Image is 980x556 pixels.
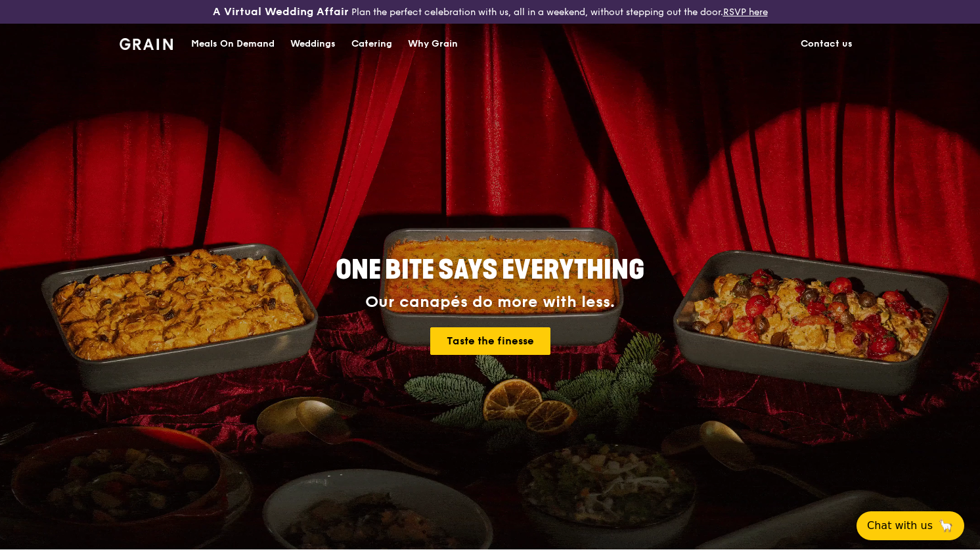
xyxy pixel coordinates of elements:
[857,511,964,540] button: Chat with us🦙
[254,293,726,312] div: Our canapés do more with less.
[191,24,275,64] div: Meals On Demand
[213,5,349,18] h3: A Virtual Wedding Affair
[336,254,644,286] span: ONE BITE SAYS EVERYTHING
[282,24,344,64] a: Weddings
[120,38,173,50] img: Grain
[793,24,860,64] a: Contact us
[120,23,173,62] a: GrainGrain
[351,24,392,64] div: Catering
[723,7,768,18] a: RSVP here
[867,518,933,534] span: Chat with us
[344,24,400,64] a: Catering
[430,327,550,355] a: Taste the finesse
[408,24,458,64] div: Why Grain
[290,24,336,64] div: Weddings
[400,24,466,64] a: Why Grain
[938,518,954,534] span: 🦙
[164,5,817,18] div: Plan the perfect celebration with us, all in a weekend, without stepping out the door.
